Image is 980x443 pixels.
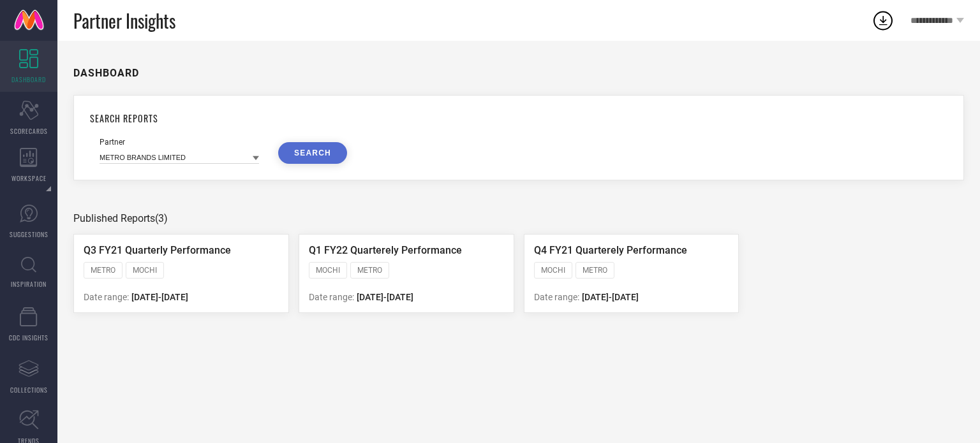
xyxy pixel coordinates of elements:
[131,292,188,302] span: [DATE] - [DATE]
[84,244,231,256] span: Q3 FY21 Quarterly Performance
[133,266,157,275] span: MOCHI
[10,229,48,239] span: SUGGESTIONS
[91,266,115,275] span: METRO
[582,292,639,302] span: [DATE] - [DATE]
[583,266,607,275] span: METRO
[100,138,259,147] div: Partner
[278,142,347,164] button: SEARCH
[10,126,48,136] span: SCORECARDS
[534,292,579,302] span: Date range:
[309,244,462,256] span: Q1 FY22 Quarterely Performance
[90,112,947,125] h1: SEARCH REPORTS
[872,9,895,32] div: Open download list
[10,385,48,395] span: COLLECTIONS
[11,279,47,289] span: INSPIRATION
[534,244,687,256] span: Q4 FY21 Quarterely Performance
[73,67,139,79] h1: DASHBOARD
[73,8,175,34] span: Partner Insights
[9,333,48,342] span: CDC INSIGHTS
[316,266,340,275] span: MOCHI
[541,266,565,275] span: MOCHI
[357,266,382,275] span: METRO
[357,292,413,302] span: [DATE] - [DATE]
[309,292,354,302] span: Date range:
[11,173,47,183] span: WORKSPACE
[73,212,964,224] div: Published Reports (3)
[84,292,129,302] span: Date range:
[11,75,46,84] span: DASHBOARD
